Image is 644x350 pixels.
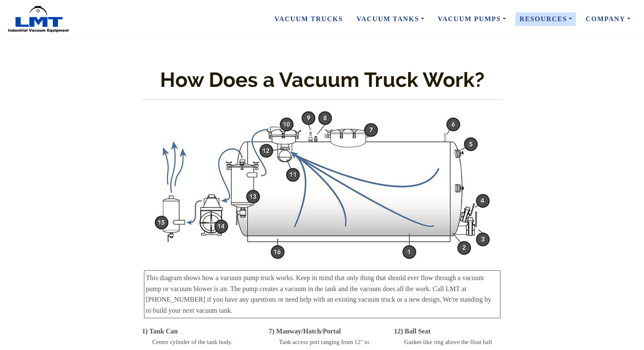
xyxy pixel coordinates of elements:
span: 7) Manway/Hatch/Portal [269,328,341,335]
a: Company [579,10,637,28]
a: Vacuum Trucks [268,10,350,28]
a: Vacuum Tanks [350,10,431,28]
div: This diagram shows how a vacuum pump truck works. Keep in mind that only thing that should ever f... [144,270,500,318]
h1: How Does a Vacuum Truck Work? [142,66,502,94]
img: LMT [7,6,70,33]
span: 1) Tank Can [142,328,178,335]
a: Vacuum Pumps [431,10,513,28]
span: 12) Ball Seat [394,328,431,335]
a: Resources [513,10,579,28]
img: Stacks Image 11854 [153,110,492,260]
a: ST - Septic Service [142,110,502,260]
